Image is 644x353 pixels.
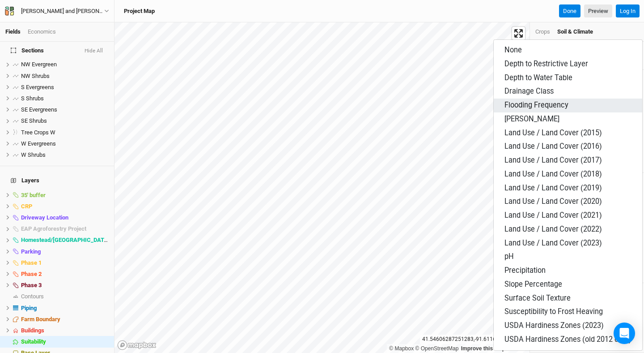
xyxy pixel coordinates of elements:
span: Slope Percentage [504,280,562,288]
a: Improve this map [461,345,505,352]
span: pH [504,252,514,261]
div: Phase 2 [21,271,109,278]
h3: Project Map [124,8,155,15]
span: Piping [21,305,37,311]
span: S Evergreens [21,84,54,90]
span: Land Use / Land Cover (2023) [504,239,602,247]
span: Driveway Location [21,214,68,221]
span: Land Use / Land Cover (2022) [504,225,602,233]
button: [PERSON_NAME] and [PERSON_NAME] [4,6,110,16]
span: Land Use / Land Cover (2017) [504,156,602,164]
span: NW Shrubs [21,73,50,79]
div: Economics [28,28,56,36]
div: Katie and Nicki [21,7,104,16]
div: Phase 3 [21,282,109,289]
div: Homestead/farmstead [21,237,109,244]
span: Land Use / Land Cover (2019) [504,184,602,192]
div: 41.54606287251283 , -91.61163380107513 [420,335,530,344]
span: Tree Crops W [21,129,55,136]
span: EAP Agroforestry Project [21,225,86,232]
div: Piping [21,305,109,312]
span: USDA Hardiness Zones (old 2012 data) [504,335,631,344]
span: Flooding Frequency [504,101,568,109]
button: Done [559,4,580,18]
a: Preview [584,4,612,18]
span: Buildings [21,327,44,334]
div: S Shrubs [21,95,109,102]
span: Land Use / Land Cover (2018) [504,170,602,178]
span: [PERSON_NAME] [504,115,559,123]
span: Phase 1 [21,259,42,266]
span: Suitability [21,338,46,345]
span: Precipitation [504,266,546,275]
span: Depth to Water Table [504,73,572,82]
button: Hide All [84,48,103,54]
span: SE Shrubs [21,117,47,124]
span: CRP [21,203,32,210]
canvas: Map [114,22,530,353]
div: W Evergreens [21,140,109,147]
div: Phase 1 [21,259,109,267]
span: NW Evergreen [21,61,57,68]
span: Phase 3 [21,282,42,288]
span: S Shrubs [21,95,44,102]
span: Susceptibility to Frost Heaving [504,307,603,316]
div: Open Intercom Messenger [614,323,635,344]
span: Land Use / Land Cover (2020) [504,197,602,206]
span: None [504,46,522,54]
div: Contours [21,293,109,300]
span: Contours [21,293,44,300]
span: Surface Soil Texture [504,294,571,302]
div: Farm Boundary [21,316,109,323]
span: Homestead/[GEOGRAPHIC_DATA] [21,237,110,243]
span: W Evergreens [21,140,56,147]
span: Drainage Class [504,87,554,95]
a: OpenStreetMap [415,345,459,352]
span: Land Use / Land Cover (2021) [504,211,602,220]
div: Buildings [21,327,109,334]
div: Crops [535,28,550,36]
a: Mapbox [389,345,414,352]
div: [PERSON_NAME] and [PERSON_NAME] [21,7,104,16]
a: Fields [5,28,21,35]
div: SE Evergreens [21,106,109,113]
span: 35' buffer [21,192,46,198]
div: W Shrubs [21,151,109,159]
div: NW Shrubs [21,73,109,80]
div: CRP [21,203,109,210]
div: 35' buffer [21,192,109,199]
span: Phase 2 [21,271,42,277]
a: Mapbox logo [117,340,157,350]
span: Land Use / Land Cover (2015) [504,129,602,137]
div: S Evergreens [21,84,109,91]
span: USDA Hardiness Zones (2023) [504,321,604,330]
div: Tree Crops W [21,129,109,136]
div: EAP Agroforestry Project [21,225,109,232]
div: Suitability [21,338,109,345]
span: W Shrubs [21,151,46,158]
span: Land Use / Land Cover (2016) [504,142,602,151]
div: Soil & Climate [557,28,593,36]
h4: Layers [5,172,109,189]
button: Log In [616,4,640,18]
div: Parking [21,248,109,255]
span: Depth to Restrictive Layer [504,60,588,68]
div: SE Shrubs [21,117,109,125]
span: SE Evergreens [21,106,57,113]
button: Enter fullscreen [512,27,525,40]
div: NW Evergreen [21,61,109,68]
span: Parking [21,248,41,255]
span: Sections [11,47,44,54]
div: Driveway Location [21,214,109,221]
span: Farm Boundary [21,316,60,323]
